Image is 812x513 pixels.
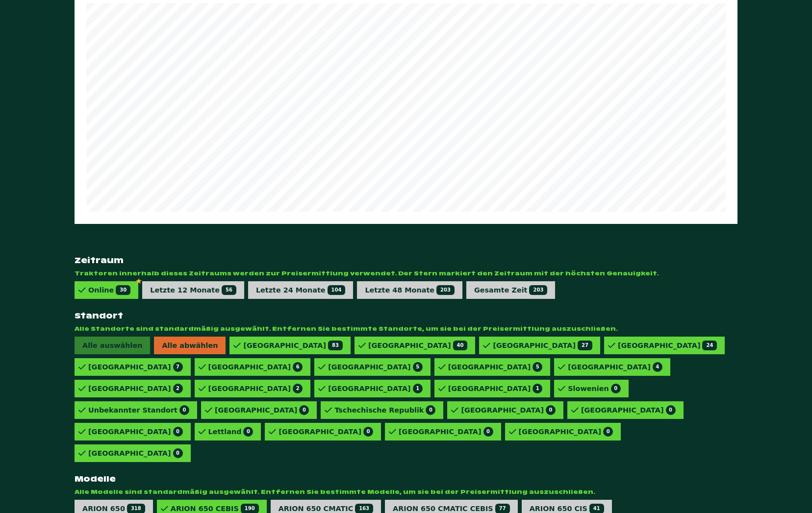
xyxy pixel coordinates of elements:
[436,285,455,295] span: 203
[75,311,737,321] strong: Standort
[328,384,423,393] div: [GEOGRAPHIC_DATA]
[363,427,373,437] span: 0
[413,362,423,372] span: 5
[399,427,493,437] div: [GEOGRAPHIC_DATA]
[222,285,236,295] span: 56
[448,384,543,393] div: [GEOGRAPHIC_DATA]
[208,384,303,393] div: [GEOGRAPHIC_DATA]
[328,285,346,295] span: 104
[328,362,423,372] div: [GEOGRAPHIC_DATA]
[529,285,547,295] span: 203
[150,285,236,295] div: Letzte 12 Monate
[611,384,621,393] span: 0
[618,341,717,350] div: [GEOGRAPHIC_DATA]
[368,341,467,350] div: [GEOGRAPHIC_DATA]
[208,362,303,372] div: [GEOGRAPHIC_DATA]
[666,405,676,415] span: 0
[243,341,342,350] div: [GEOGRAPHIC_DATA]
[75,325,737,333] span: Alle Standorte sind standardmäßig ausgewählt. Entfernen Sie bestimmte Standorte, um sie bei der P...
[413,384,423,393] span: 1
[88,285,130,295] div: Online
[173,427,183,437] span: 0
[243,427,253,437] span: 0
[279,427,373,437] div: [GEOGRAPHIC_DATA]
[603,427,613,437] span: 0
[215,405,309,415] div: [GEOGRAPHIC_DATA]
[461,405,556,415] div: [GEOGRAPHIC_DATA]
[116,285,130,295] span: 30
[546,405,556,415] span: 0
[208,427,254,437] div: Lettland
[75,337,150,354] span: Alle auswählen
[581,405,676,415] div: [GEOGRAPHIC_DATA]
[328,341,343,350] span: 83
[88,448,183,458] div: [GEOGRAPHIC_DATA]
[519,427,613,437] div: [GEOGRAPHIC_DATA]
[453,341,468,350] span: 40
[568,362,662,372] div: [GEOGRAPHIC_DATA]
[173,362,183,372] span: 7
[334,405,435,415] div: Tschechische Republik
[173,448,183,458] span: 0
[88,427,183,437] div: [GEOGRAPHIC_DATA]
[154,337,226,354] span: Alle abwählen
[533,362,542,372] span: 5
[533,384,542,393] span: 1
[173,384,183,393] span: 2
[578,341,592,350] span: 27
[75,269,737,277] span: Traktoren innerhalb dieses Zeitraums werden zur Preisermittlung verwendet. Der Stern markiert den...
[474,285,547,295] div: Gesamte Zeit
[653,362,662,372] span: 4
[256,285,346,295] div: Letzte 24 Monate
[365,285,455,295] div: Letzte 48 Monate
[179,405,189,415] span: 0
[448,362,543,372] div: [GEOGRAPHIC_DATA]
[493,341,592,350] div: [GEOGRAPHIC_DATA]
[88,405,189,415] div: Unbekannter Standort
[75,488,737,496] span: Alle Modelle sind standardmäßig ausgewählt. Entfernen Sie bestimmte Modelle, um sie bei der Preis...
[483,427,493,437] span: 0
[293,362,303,372] span: 6
[293,384,303,393] span: 2
[568,384,620,393] div: Slowenien
[702,341,717,350] span: 24
[299,405,309,415] span: 0
[426,405,435,415] span: 0
[75,474,737,484] strong: Modelle
[88,362,183,372] div: [GEOGRAPHIC_DATA]
[88,384,183,393] div: [GEOGRAPHIC_DATA]
[75,255,737,266] strong: Zeitraum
